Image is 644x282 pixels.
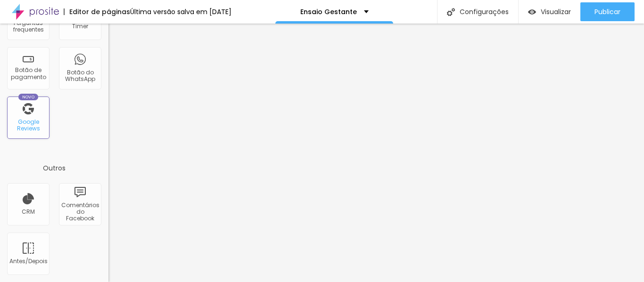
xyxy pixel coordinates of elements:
div: Novo [18,94,39,100]
div: Comentários do Facebook [61,202,99,222]
img: Icone [447,8,455,16]
div: Editor de páginas [64,8,130,15]
button: Publicar [580,2,635,21]
span: Visualizar [541,8,571,16]
img: view-1.svg [528,8,536,16]
div: CRM [22,209,35,215]
div: Timer [72,23,88,30]
iframe: Editor [108,24,644,282]
div: Última versão salva em [DATE] [130,8,231,15]
div: Botão de pagamento [9,67,47,81]
div: Google Reviews [9,119,47,132]
div: Perguntas frequentes [9,20,47,33]
div: Antes/Depois [9,258,47,265]
div: Botão do WhatsApp [61,69,99,83]
button: Visualizar [519,2,580,21]
p: Ensaio Gestante [300,8,357,15]
span: Publicar [594,8,620,16]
